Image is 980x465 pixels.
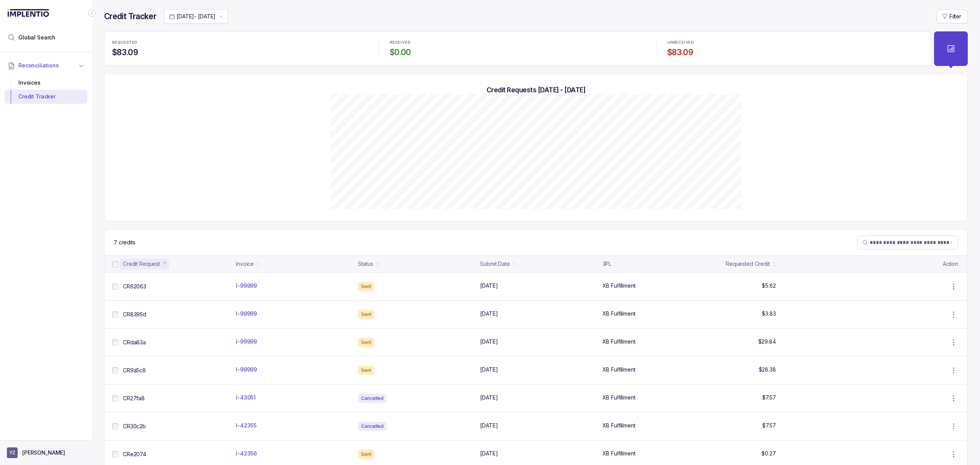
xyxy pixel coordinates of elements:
div: Requested Credit [726,260,770,268]
div: Submit Date [480,260,510,268]
search: Date Range Picker [169,13,216,20]
input: checkbox-checkbox-all [112,339,118,345]
span: Global Search [18,34,56,41]
p: $3.83 [762,310,776,318]
div: Cancelled [358,394,387,403]
h4: $83.09 [667,47,923,58]
p: [PERSON_NAME] [22,449,65,457]
li: Statistic UNRECEIVED [663,35,928,62]
div: Sent [358,450,374,459]
p: XB Fulfillment [603,282,635,290]
div: Credit Request [123,260,160,268]
p: REQUESTED [112,40,137,45]
div: Credit Tracker [11,90,81,103]
input: checkbox-checkbox-all [112,311,118,318]
input: checkbox-checkbox-all [112,283,118,290]
div: Sent [358,366,374,375]
p: XB Fulfillment [603,310,635,318]
li: Statistic REQUESTED [108,35,372,62]
div: Invoices [11,76,81,90]
p: [DATE] [480,422,498,429]
p: XB Fulfillment [603,422,635,429]
p: XB Fulfillment [603,450,635,457]
p: CR30c2b [123,422,146,430]
p: CRda83a [123,339,146,346]
p: XB Fulfillment [603,366,635,373]
p: [DATE] [480,338,498,345]
p: CR8395d [123,311,146,318]
div: Status [358,260,373,268]
p: Action [943,260,958,268]
p: XB Fulfillment [603,338,635,345]
p: [DATE] - [DATE] [176,13,216,20]
p: [DATE] [480,394,498,401]
input: checkbox-checkbox-all [112,367,118,373]
div: Sent [358,338,374,347]
p: CR27fa8 [123,395,145,402]
button: Filter [937,10,968,23]
p: $0.27 [761,450,776,457]
search: Table Search Bar [857,236,958,249]
p: $7.57 [762,394,776,401]
p: $28.38 [759,366,776,373]
span: Reconciliations [18,62,59,69]
div: Collapse Icon [87,8,96,18]
h4: Credit Tracker [104,11,156,22]
p: I-99999 [236,282,257,290]
div: Cancelled [358,422,387,431]
div: Sent [358,282,374,291]
input: checkbox-checkbox-all [112,423,118,429]
button: Reconciliations [5,57,87,74]
p: $5.62 [762,282,776,290]
p: I-43051 [236,394,256,401]
p: [DATE] [480,310,498,318]
ul: Statistic Highlights [104,31,931,66]
p: CR9a5c8 [123,367,146,374]
nav: Table Control [105,229,967,255]
p: Filter [949,13,961,20]
input: checkbox-checkbox-all [112,395,118,401]
button: Date Range Picker [164,9,228,24]
p: CR62063 [123,283,146,290]
p: I-99999 [236,338,257,345]
div: Remaining page entries [114,239,136,246]
li: Statistic RECEIVED [385,35,650,62]
p: I-42356 [236,450,257,457]
p: $7.57 [762,422,776,429]
p: UNRECEIVED [667,40,694,45]
p: I-99999 [236,366,257,373]
h4: $0.00 [390,47,645,58]
p: [DATE] [480,366,498,373]
span: User initials [7,447,18,458]
p: I-42355 [236,422,256,429]
p: XB Fulfillment [603,394,635,401]
p: 7 credits [114,239,136,246]
h4: $83.09 [112,47,368,58]
p: [DATE] [480,282,498,290]
div: Invoice [236,260,254,268]
p: RECEIVED [390,40,410,45]
input: checkbox-checkbox-all [112,451,118,457]
button: User initials[PERSON_NAME] [7,447,85,458]
div: Reconciliations [5,74,87,105]
div: Sent [358,310,374,319]
input: checkbox-checkbox-all [112,261,118,267]
p: [DATE] [480,450,498,457]
p: I-99999 [236,310,257,318]
div: 3PL [603,260,612,268]
h5: Credit Requests [DATE] - [DATE] [117,86,955,94]
p: CRe2074 [123,450,146,458]
p: $29.84 [758,338,776,345]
